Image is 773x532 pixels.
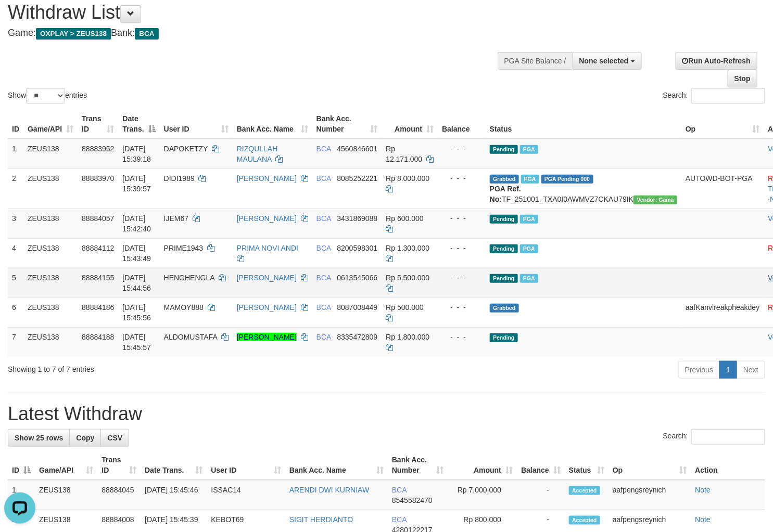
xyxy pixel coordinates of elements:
div: - - - [442,144,481,154]
span: None selected [579,57,629,65]
button: None selected [573,52,642,70]
span: Copy 8335472809 to clipboard [337,333,378,341]
span: 88884057 [82,214,114,223]
a: Note [695,515,711,524]
span: Accepted [569,516,600,525]
th: Status: activate to sort column ascending [565,450,609,480]
span: Grabbed [490,304,519,313]
td: ZEUS138 [35,480,97,510]
label: Search: [663,429,765,445]
select: Showentries [26,88,65,103]
span: 88884155 [82,274,114,282]
span: Copy 3431869088 to clipboard [337,214,378,223]
span: [DATE] 15:45:57 [122,333,151,352]
button: Open LiveChat chat widget [4,4,35,35]
th: Trans ID: activate to sort column ascending [97,450,141,480]
td: ZEUS138 [23,139,78,169]
span: [DATE] 15:39:18 [122,145,151,163]
th: Action [691,450,765,480]
td: ZEUS138 [23,238,78,268]
a: Show 25 rows [8,429,70,447]
span: 88884186 [82,303,114,312]
span: Copy 8200598301 to clipboard [337,244,378,252]
th: Bank Acc. Name: activate to sort column ascending [285,450,388,480]
span: Marked by aafpengsreynich [520,274,538,283]
td: 2 [8,168,23,209]
span: OXPLAY > ZEUS138 [36,28,111,40]
th: Game/API: activate to sort column ascending [35,450,97,480]
span: Accepted [569,486,600,495]
div: - - - [442,302,481,313]
span: BCA [316,303,331,312]
span: Pending [490,215,518,224]
td: Rp 7,000,000 [448,480,517,510]
td: TF_251001_TXA0I0AWMVZ7CKAU79IK [486,168,681,209]
td: 1 [8,480,35,510]
span: Rp 1.800.000 [386,333,429,341]
span: Grabbed [490,175,519,184]
span: Copy [76,434,94,442]
span: Copy 8085252221 to clipboard [337,174,378,183]
div: PGA Site Balance / [498,52,573,70]
span: [DATE] 15:39:57 [122,174,151,193]
td: aafKanvireakpheakdey [681,297,764,327]
a: Stop [728,70,757,87]
span: BCA [316,214,331,223]
span: 88884112 [82,244,114,252]
td: 6 [8,297,23,327]
div: Showing 1 to 7 of 7 entries [8,360,314,374]
div: - - - [442,332,481,342]
span: 88883952 [82,145,114,153]
span: ALDOMUSTAFA [164,333,217,341]
th: Amount: activate to sort column ascending [382,109,438,139]
div: - - - [442,243,481,253]
a: Run Auto-Refresh [676,52,757,70]
span: [DATE] 15:42:40 [122,214,151,233]
label: Show entries [8,88,87,103]
th: Status [486,109,681,139]
span: Copy 0613545066 to clipboard [337,274,378,282]
a: [PERSON_NAME] [237,214,297,223]
span: Rp 5.500.000 [386,274,429,282]
td: ZEUS138 [23,209,78,238]
span: PGA Pending [541,175,593,184]
th: Bank Acc. Name: activate to sort column ascending [233,109,312,139]
th: Balance: activate to sort column ascending [517,450,565,480]
th: Op: activate to sort column ascending [681,109,764,139]
span: 88883970 [82,174,114,183]
span: BCA [135,28,158,40]
span: [DATE] 15:43:49 [122,244,151,263]
h1: Withdraw List [8,2,505,23]
span: Pending [490,145,518,154]
span: Copy 8545582470 to clipboard [392,496,433,504]
div: - - - [442,213,481,224]
th: ID: activate to sort column descending [8,450,35,480]
span: Show 25 rows [15,434,63,442]
span: BCA [316,244,331,252]
span: Pending [490,274,518,283]
div: - - - [442,173,481,184]
span: Marked by aafpengsreynich [520,215,538,224]
td: ZEUS138 [23,327,78,357]
a: 1 [719,361,737,379]
th: Trans ID: activate to sort column ascending [78,109,118,139]
a: PRIMA NOVI ANDI [237,244,298,252]
td: ZEUS138 [23,168,78,209]
span: BCA [316,274,331,282]
span: Marked by aafpengsreynich [520,244,538,253]
td: ZEUS138 [23,268,78,297]
a: ARENDI DWI KURNIAW [289,486,369,494]
b: PGA Ref. No: [490,185,521,203]
a: [PERSON_NAME] [237,274,297,282]
span: MAMOY888 [164,303,204,312]
span: Rp 8.000.000 [386,174,429,183]
div: - - - [442,273,481,283]
a: Copy [69,429,101,447]
th: ID [8,109,23,139]
span: Copy 4560846601 to clipboard [337,145,378,153]
th: Op: activate to sort column ascending [609,450,691,480]
span: BCA [392,486,407,494]
span: Rp 12.171.000 [386,145,422,163]
a: [PERSON_NAME] [237,333,297,341]
span: Copy 8087008449 to clipboard [337,303,378,312]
